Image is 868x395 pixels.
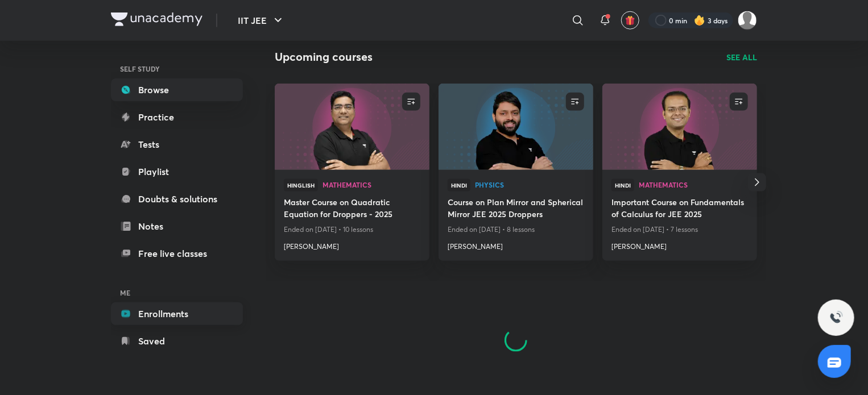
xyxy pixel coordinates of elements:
[111,78,243,101] a: Browse
[111,133,243,156] a: Tests
[439,84,593,170] a: new-thumbnail
[273,82,431,171] img: new-thumbnail
[111,215,243,238] a: Notes
[284,222,420,237] p: Ended on [DATE] • 10 lessons
[829,311,843,325] img: ttu
[602,84,757,170] a: new-thumbnail
[111,242,243,265] a: Free live classes
[111,302,243,325] a: Enrollments
[111,13,202,26] img: Company Logo
[231,9,292,32] button: IIT JEE
[448,196,584,222] a: Course on Plan Mirror and Spherical Mirror JEE 2025 Droppers
[611,237,748,252] a: [PERSON_NAME]
[111,106,243,128] a: Practice
[111,188,243,210] a: Doubts & solutions
[111,283,243,302] h6: ME
[284,196,420,222] a: Master Course on Quadratic Equation for Droppers - 2025
[611,222,748,237] p: Ended on [DATE] • 7 lessons
[475,181,584,188] span: Physics
[639,181,748,189] a: Mathematics
[621,11,639,30] button: avatar
[448,237,584,252] a: [PERSON_NAME]
[611,196,748,222] a: Important Course on Fundamentals of Calculus for JEE 2025
[694,15,705,26] img: streak
[726,51,757,63] a: SEE ALL
[448,222,584,237] p: Ended on [DATE] • 8 lessons
[284,179,318,192] span: Hinglish
[475,181,584,189] a: Physics
[601,82,758,171] img: new-thumbnail
[323,181,420,189] a: Mathematics
[284,237,420,252] a: [PERSON_NAME]
[111,59,243,78] h6: SELF STUDY
[625,15,635,26] img: avatar
[437,82,594,171] img: new-thumbnail
[738,11,757,30] img: Ritam Pramanik
[111,330,243,352] a: Saved
[323,181,420,188] span: Mathematics
[111,160,243,183] a: Playlist
[275,48,373,65] h2: Upcoming courses
[611,179,634,192] span: Hindi
[448,179,470,192] span: Hindi
[275,84,429,170] a: new-thumbnail
[111,13,202,29] a: Company Logo
[639,181,748,188] span: Mathematics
